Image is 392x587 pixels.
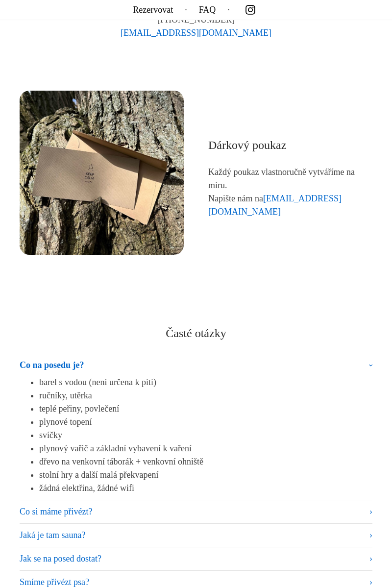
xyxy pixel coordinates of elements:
[39,402,372,416] li: teplé peřiny, povlečení
[208,138,372,152] h3: Dárkový poukaz
[39,416,372,429] li: plynové topení
[20,552,372,565] summary: Jak se na posed dostat?
[39,442,372,455] li: plynový vařič a základní vybavení k vaření
[39,455,372,468] li: dřevo na venkovní táborák + venkovní ohniště
[39,482,372,495] li: žádná elektřina, žádné wifi
[208,166,372,219] p: Každý poukaz vlastnoručně vytváříme na míru. Napište nám na
[39,429,372,442] li: svíčky
[208,194,342,217] a: [EMAIL_ADDRESS][DOMAIN_NAME]
[39,389,372,402] li: ručníky, utěrka
[20,529,372,542] summary: Jaká je tam sauna?
[39,468,372,482] li: stolní hry a další malá překvapení
[121,28,271,38] a: [EMAIL_ADDRESS][DOMAIN_NAME]
[39,376,372,389] li: barel s vodou (není určena k pití)
[20,505,372,518] summary: Co si máme přivézt?
[20,326,372,341] h3: Časté otázky
[20,359,372,376] summary: Co na posedu je?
